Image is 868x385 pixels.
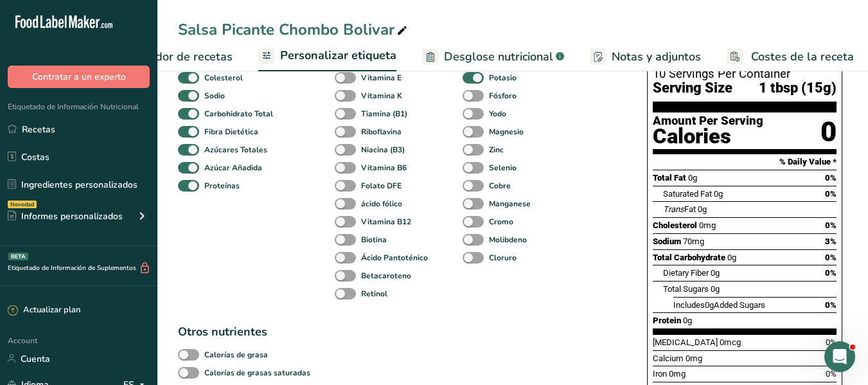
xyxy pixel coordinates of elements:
[727,42,854,71] a: Costes de la receta
[663,204,684,214] i: Trans
[663,189,712,199] span: Saturated Fat
[204,144,267,156] b: Azúcares Totales
[825,189,837,199] span: 0%
[280,47,396,64] span: Personalizar etiqueta
[720,337,741,347] span: 0mcg
[825,220,837,230] span: 0%
[698,204,707,214] span: 0g
[759,80,837,96] span: 1 tbsp (15g)
[361,180,402,192] b: Folato DFE
[653,337,718,347] span: [MEDICAL_DATA]
[8,201,37,208] div: Novedad
[361,216,411,228] b: Vitamina B12
[489,126,524,138] b: Magnesio
[204,367,310,379] b: Calorías de grasas saturadas
[361,162,407,174] b: Vitamina B6
[361,252,428,264] b: Ácido Pantoténico
[688,173,697,183] span: 0g
[826,369,837,379] span: 0%
[653,369,667,379] span: Iron
[8,253,28,260] div: BETA
[663,268,709,278] span: Dietary Fiber
[444,48,553,66] span: Desglose nutricional
[653,115,763,127] div: Amount Per Serving
[489,180,511,192] b: Cobre
[663,204,696,214] span: Fat
[204,180,240,192] b: Proteínas
[673,300,765,310] span: Includes Added Sugars
[711,284,720,294] span: 0g
[204,72,243,84] b: Colesterol
[825,173,837,183] span: 0%
[653,220,697,230] span: Cholesterol
[663,284,709,294] span: Total Sugars
[683,316,692,325] span: 0g
[825,253,837,262] span: 0%
[489,72,517,84] b: Potasio
[653,237,681,246] span: Sodium
[361,90,402,102] b: Vitamina K
[489,90,517,102] b: Fósforo
[820,115,837,149] div: 0
[204,108,273,120] b: Carbohidrato Total
[699,220,716,230] span: 0mg
[826,337,837,347] span: 0%
[653,173,686,183] span: Total Fat
[653,127,763,146] div: Calories
[727,253,736,262] span: 0g
[422,42,564,71] a: Desglose nutricional
[751,48,854,66] span: Costes de la receta
[686,354,702,363] span: 0mg
[653,253,725,262] span: Total Carbohydrate
[590,42,701,71] a: Notas y adjuntos
[204,162,262,174] b: Azúcar Añadida
[824,341,855,372] iframe: Intercom live chat
[178,323,314,341] div: Otros nutrientes
[653,154,837,170] section: % Daily Value *
[683,237,704,246] span: 70mg
[361,198,402,210] b: ácido fólico
[114,48,233,66] span: Elaborador de recetas
[89,42,233,71] a: Elaborador de recetas
[361,270,411,282] b: Betacaroteno
[489,108,506,120] b: Yodo
[8,210,123,223] div: Informes personalizados
[361,108,407,120] b: Tiamina (B1)
[669,369,686,379] span: 0mg
[361,144,405,156] b: Niacina (B3)
[204,90,225,102] b: Sodio
[612,48,701,66] span: Notas y adjuntos
[178,18,410,41] div: Salsa Picante Chombo Bolivar
[653,316,681,325] span: Protein
[489,252,517,264] b: Cloruro
[361,72,402,84] b: Vitamina E
[361,126,402,138] b: Riboflavina
[714,189,723,199] span: 0g
[825,300,837,310] span: 0%
[489,198,531,210] b: Manganese
[705,300,714,310] span: 0g
[489,234,527,246] b: Molibdeno
[8,304,80,317] div: Actualizar plan
[653,80,732,96] span: Serving Size
[711,268,720,278] span: 0g
[361,288,387,300] b: Retinol
[825,268,837,278] span: 0%
[204,126,258,138] b: Fibra Dietética
[653,67,837,80] div: 10 Servings Per Container
[8,66,150,88] button: Contratar a un experto
[204,349,268,361] b: Calorías de grasa
[489,162,517,174] b: Selenio
[489,144,504,156] b: Zinc
[653,354,684,363] span: Calcium
[825,237,837,246] span: 3%
[489,216,513,228] b: Cromo
[258,41,396,72] a: Personalizar etiqueta
[361,234,387,246] b: Biotina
